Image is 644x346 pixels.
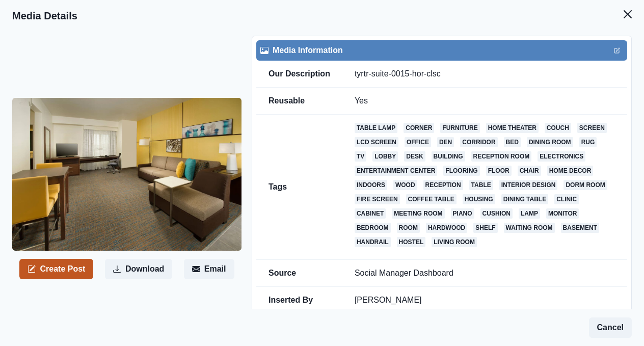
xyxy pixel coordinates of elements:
a: lcd screen [355,137,398,147]
td: tyrtr-suite-0015-hor-clsc [342,61,627,88]
button: Cancel [589,317,632,338]
a: furniture [440,123,479,133]
a: home theater [486,123,539,133]
a: office [405,137,431,147]
a: bedroom [355,223,391,233]
a: monitor [546,208,579,219]
a: desk [404,151,425,162]
a: rug [579,137,597,147]
a: shelf [473,223,497,233]
a: corridor [460,137,497,147]
a: clinic [554,194,579,204]
td: Our Description [256,61,342,88]
a: meeting room [392,208,444,219]
a: dining room [527,137,573,147]
a: room [397,223,420,233]
a: home decor [547,166,594,176]
a: fire screen [355,194,400,204]
td: Source [256,260,342,287]
a: cabinet [355,208,386,219]
a: lamp [519,208,540,219]
a: tv [355,151,366,162]
a: table lamp [355,123,397,133]
a: coffee table [406,194,457,204]
button: Close [618,4,638,24]
a: den [437,137,454,147]
a: reception room [471,151,532,162]
a: waiting room [504,223,555,233]
a: lobby [372,151,398,162]
a: reception [423,180,463,190]
td: Reusable [256,88,342,115]
a: dorm room [563,180,607,190]
a: housing [463,194,495,204]
td: Yes [342,88,627,115]
a: couch [545,123,571,133]
a: building [432,151,465,162]
a: screen [577,123,607,133]
button: Create Post [19,259,93,279]
a: handrail [355,237,391,247]
a: floor [486,166,512,176]
a: [PERSON_NAME] [355,296,422,304]
a: piano [451,208,474,219]
button: Edit [611,44,623,57]
a: chair [518,166,541,176]
p: Social Manager Dashboard [355,268,615,278]
td: Inserted By [256,287,342,314]
a: flooring [443,166,479,176]
a: basement [561,223,599,233]
a: interior design [499,180,558,190]
a: wood [393,180,417,190]
a: cushion [480,208,513,219]
a: hardwood [426,223,467,233]
a: electronics [538,151,585,162]
a: hostel [397,237,426,247]
a: dining table [501,194,548,204]
td: Tags [256,115,342,260]
a: bed [504,137,521,147]
img: gdsuvumtlztfpqwh0koq [12,98,242,251]
a: table [469,180,493,190]
a: indoors [355,180,387,190]
a: living room [432,237,477,247]
a: entertainment center [355,166,437,176]
button: Email [184,259,234,279]
button: Download [105,259,172,279]
div: Media Information [260,44,623,57]
a: corner [404,123,434,133]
